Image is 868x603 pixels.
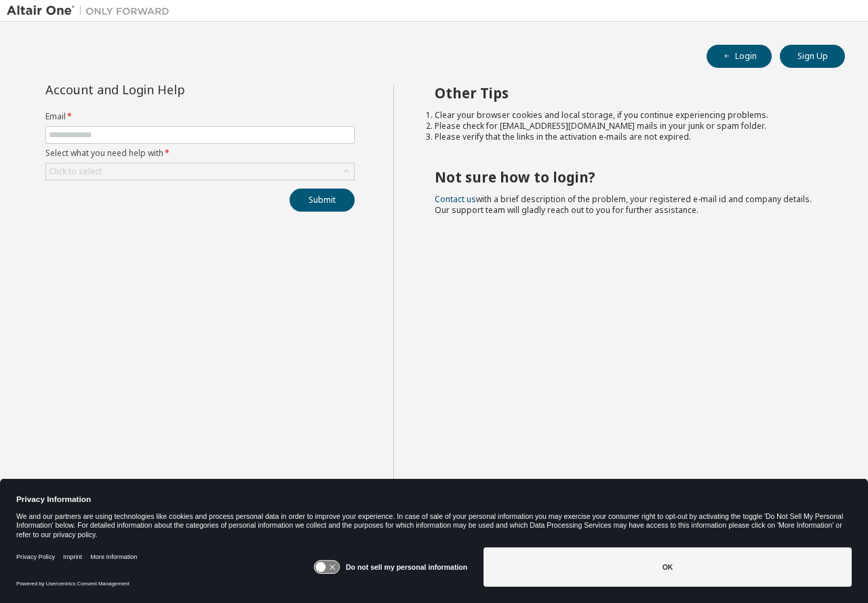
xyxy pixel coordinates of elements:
[435,168,821,186] h2: Not sure how to login?
[707,45,772,68] button: Login
[435,110,821,121] li: Clear your browser cookies and local storage, if you continue experiencing problems.
[7,4,176,18] img: Altair One
[49,166,102,177] div: Click to select
[45,84,293,95] div: Account and Login Help
[435,193,812,216] span: with a brief description of the problem, your registered e-mail id and company details. Our suppo...
[45,111,355,122] label: Email
[435,84,821,102] h2: Other Tips
[435,193,476,205] a: Contact us
[780,45,845,68] button: Sign Up
[290,189,355,212] button: Submit
[46,163,354,180] div: Click to select
[435,132,821,142] li: Please verify that the links in the activation e-mails are not expired.
[435,121,821,132] li: Please check for [EMAIL_ADDRESS][DOMAIN_NAME] mails in your junk or spam folder.
[45,148,355,159] label: Select what you need help with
